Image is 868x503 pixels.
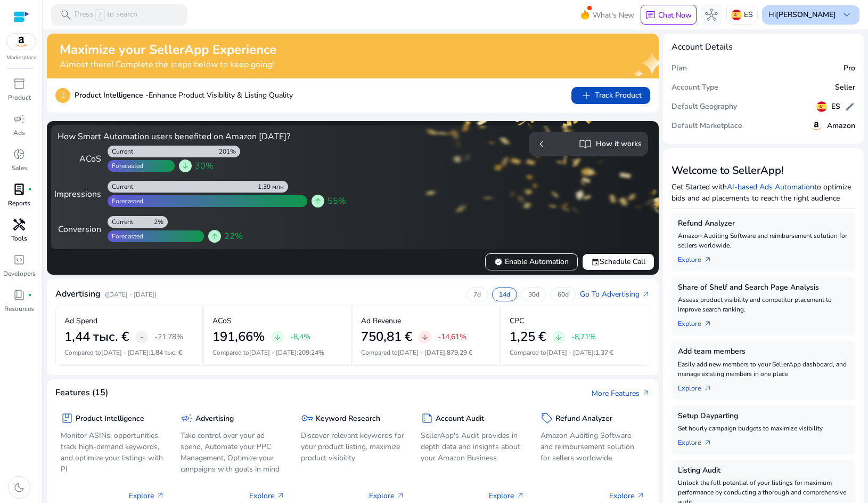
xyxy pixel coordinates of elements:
span: event [591,258,600,266]
p: Set hourly campaign budgets to maximize visibility [678,424,849,433]
span: arrow_outward [636,491,645,500]
span: arrow_outward [516,491,525,500]
span: donut_small [13,148,26,161]
span: hub [705,9,718,21]
p: ACoS [212,315,232,326]
h5: Account Type [672,83,718,92]
h5: Plan [672,64,687,73]
span: Track Product [580,89,642,102]
p: Take control over your ad spend, Automate your PPC Management, Optimize your campaigns with goals... [181,430,284,475]
p: Ad Revenue [361,315,401,326]
p: Amazon Auditing Software and reimbursement solution for sellers worldwide. [678,231,849,250]
p: Discover relevant keywords for your product listing, maximize product visibility [301,430,405,464]
h2: Maximize your SellerApp Experience [60,42,276,58]
h5: Refund Analyzer [678,219,849,228]
span: add [580,89,593,102]
h4: Advertising [55,289,101,299]
h4: Features (15) [55,388,108,398]
p: Explore [249,490,285,501]
span: arrow_downward [554,333,563,341]
h5: Listing Audit [678,466,849,475]
h4: Account Details [672,42,733,52]
span: arrow_downward [421,333,429,341]
p: Developers [3,269,36,278]
span: campaign [13,113,26,125]
h5: Setup Dayparting [678,412,849,421]
p: ([DATE] - [DATE]) [105,290,157,299]
p: Sales [12,163,27,173]
button: chatChat Now [641,5,697,25]
h5: Account Audit [436,414,484,424]
h5: Amazon [827,122,855,131]
p: Explore [129,490,165,501]
h5: Pro [844,64,855,73]
span: chat [645,10,656,21]
img: amazon.svg [7,34,36,50]
p: Chat Now [658,10,692,20]
button: addTrack Product [571,87,650,104]
p: Marketplace [6,54,36,62]
p: ES [744,5,753,24]
div: Forecasted [108,232,143,241]
p: 30d [528,290,539,299]
span: - [140,331,144,344]
h5: Product Intelligence [76,414,144,424]
h5: Advertising [195,414,234,424]
span: 1,37 € [595,348,613,357]
span: keyboard_arrow_down [840,9,853,21]
b: [PERSON_NAME] [776,10,836,20]
p: Product [8,93,31,102]
span: What's New [593,6,634,25]
span: summarize [421,412,433,425]
h5: Default Geography [672,102,737,111]
span: arrow_downward [273,333,282,341]
h5: Seller [835,83,855,92]
span: 55% [327,195,346,207]
div: Current [108,218,133,226]
div: Current [108,147,133,156]
b: Product Intelligence - [75,90,149,100]
p: Explore [369,490,405,501]
span: arrow_outward [156,491,165,500]
p: 7d [473,290,481,299]
p: Easily add new members to your SellerApp dashboard, and manage existing members in one place [678,360,849,379]
span: 30% [195,159,214,172]
span: arrow_outward [642,290,650,299]
a: More Featuresarrow_outward [592,388,650,399]
span: arrow_outward [276,491,285,500]
h2: 1,25 € [510,329,546,345]
button: verifiedEnable Automation [485,253,578,270]
h2: 1,44 тыс. € [64,329,129,345]
span: import_contacts [579,138,592,150]
p: 1 [55,88,70,103]
img: es.svg [816,101,827,112]
span: arrow_outward [703,438,712,447]
span: code_blocks [13,253,26,266]
h5: Add team members [678,347,849,356]
p: Explore [489,490,525,501]
h5: ES [831,102,840,111]
span: key [301,412,314,425]
div: 1,39 млн [258,182,288,191]
p: 14d [499,290,510,299]
span: arrow_upward [210,232,219,241]
p: Resources [4,304,34,314]
p: Ad Spend [64,315,97,326]
p: -14,61% [438,331,466,342]
p: CPC [510,315,524,326]
span: fiber_manual_record [28,293,32,297]
p: Enhance Product Visibility & Listing Quality [75,90,293,101]
p: 60d [558,290,569,299]
span: arrow_downward [181,162,190,170]
span: campaign [181,412,193,425]
span: arrow_upward [314,197,322,205]
span: fiber_manual_record [28,187,32,191]
p: -21,78% [154,331,183,342]
div: Current [108,182,133,191]
span: lab_profile [13,183,26,196]
a: Explorearrow_outward [678,433,720,448]
a: Explorearrow_outward [678,379,720,394]
h5: Keyword Research [316,414,380,424]
div: 201% [219,147,240,156]
p: SellerApp's Audit provides in depth data and insights about your Amazon Business. [421,430,525,464]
